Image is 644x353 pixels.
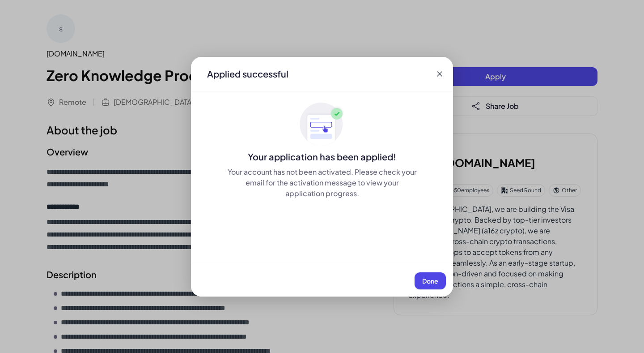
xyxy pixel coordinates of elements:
button: Done [415,272,446,289]
img: ApplyedMaskGroup3.svg [300,102,344,147]
span: Done [422,277,438,285]
div: Your application has been applied! [191,151,453,163]
div: Applied successful [207,68,288,80]
div: Your account has not been activated. Please check your email for the activation message to view y... [227,167,417,199]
